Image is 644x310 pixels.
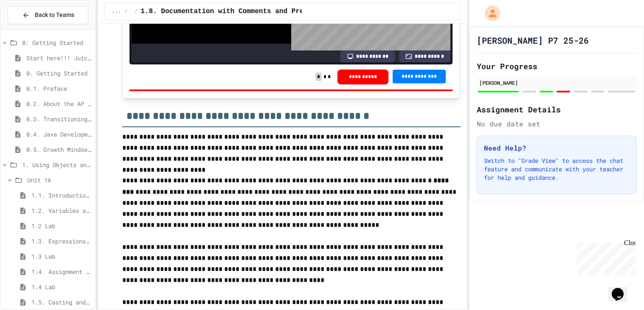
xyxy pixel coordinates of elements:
span: 0.5. Growth Mindset and Pair Programming [26,145,92,154]
span: 1.1. Introduction to Algorithms, Programming, and Compilers [31,191,92,200]
span: 1.3. Expressions and Output [New] [31,237,92,246]
span: 0: Getting Started [22,38,92,47]
span: 1.3 Lab [31,252,92,261]
h3: Need Help? [484,143,629,153]
span: Back to Teams [35,11,74,20]
span: 0.3. Transitioning from AP CSP to AP CSA [26,115,92,123]
span: 0.4. Java Development Environments [26,130,92,139]
p: Switch to "Grade View" to access the chat feature and communicate with your teacher for help and ... [484,156,629,182]
span: 0.2. About the AP CSA Exam [26,99,92,108]
span: / [134,8,137,15]
span: 1. Using Objects and Methods [22,160,92,169]
span: 1.2 Lab [31,221,92,230]
span: Start here!!! Juicemind Demo [26,53,92,62]
div: My Account [476,3,502,23]
span: Unit 1A [27,176,92,184]
span: 1.2. Variables and Data Types [31,206,92,215]
iframe: chat widget [608,276,636,302]
div: No due date set [477,119,636,129]
span: 1.4. Assignment and Input [31,267,92,276]
span: 0. Getting Started [26,69,92,78]
h2: Your Progress [477,60,636,72]
span: 1.4 Lab [31,282,92,291]
span: 1.5. Casting and Ranges of Values [31,298,92,307]
span: ... [112,8,121,15]
div: Chat with us now!Close [3,3,59,54]
h2: Assignment Details [477,103,636,115]
div: [PERSON_NAME] [479,79,634,87]
span: 1.8. Documentation with Comments and Preconditions [141,6,344,17]
span: / [124,8,127,15]
h1: [PERSON_NAME] P7 25-26 [477,34,589,46]
button: Back to Teams [8,6,88,24]
span: 0.1. Preface [26,84,92,93]
iframe: chat widget [574,239,636,275]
